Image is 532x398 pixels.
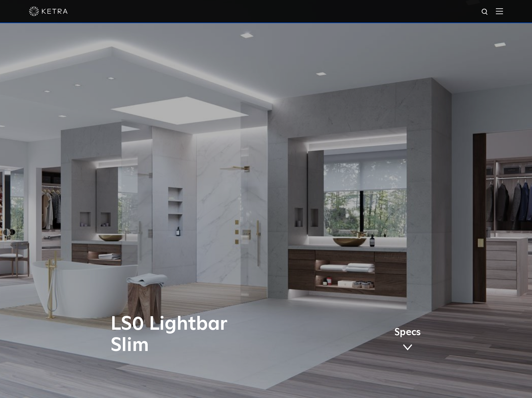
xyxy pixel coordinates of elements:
img: search icon [481,8,489,16]
span: Specs [394,328,421,337]
a: Specs [394,328,421,353]
img: ketra-logo-2019-white [29,6,68,16]
h1: LS0 Lightbar Slim [111,314,293,356]
img: Hamburger%20Nav.svg [496,8,503,14]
